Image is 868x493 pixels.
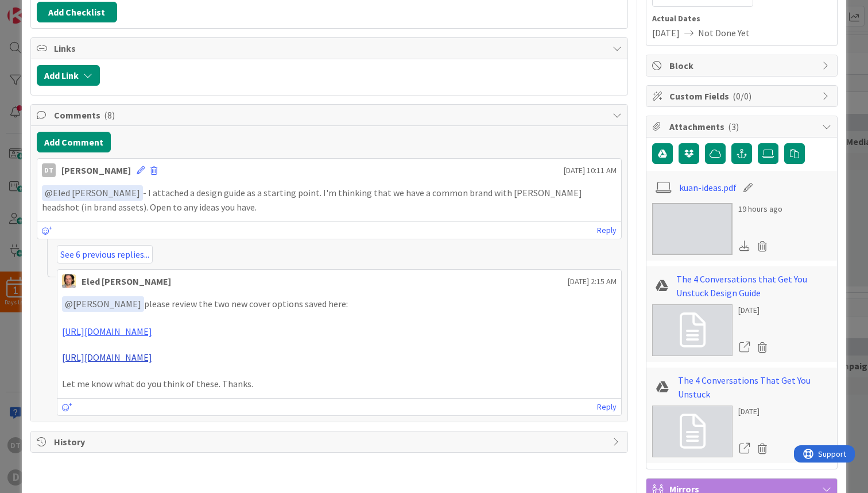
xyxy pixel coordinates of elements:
[65,298,73,309] span: @
[82,274,171,288] div: Eled [PERSON_NAME]
[61,163,131,177] div: [PERSON_NAME]
[54,435,607,449] span: History
[738,340,751,355] a: Open
[669,89,816,103] span: Custom Fields
[733,90,751,102] span: ( 0/0 )
[42,163,56,177] div: DT
[62,274,76,288] img: EC
[597,400,617,414] a: Reply
[65,298,141,309] span: [PERSON_NAME]
[669,120,816,133] span: Attachments
[738,304,772,316] div: [DATE]
[104,109,115,121] span: ( 8 )
[676,272,831,300] a: The 4 Conversations that Get You Unstuck Design Guide
[738,441,751,456] a: Open
[728,121,739,132] span: ( 3 )
[62,377,617,391] p: Let me know what do you think of these. Thanks.
[738,239,751,254] div: Download
[24,2,52,16] span: Support
[679,181,737,194] a: kuan-ideas.pdf
[738,406,772,418] div: [DATE]
[54,41,607,55] span: Links
[45,187,53,198] span: @
[62,351,152,363] a: [URL][DOMAIN_NAME]
[62,296,617,312] p: please review the two new cover options saved here:
[54,108,607,122] span: Comments
[42,185,617,213] p: - I attached a design guide as a starting point. I'm thinking that we have a common brand with [P...
[678,373,832,401] a: The 4 Conversations That Get You Unstuck
[45,187,140,198] span: Eled [PERSON_NAME]
[652,13,831,25] span: Actual Dates
[37,2,117,22] button: Add Checklist
[37,65,100,86] button: Add Link
[62,326,152,337] a: [URL][DOMAIN_NAME]
[652,26,680,40] span: [DATE]
[57,245,153,263] a: See 6 previous replies...
[698,26,750,40] span: Not Done Yet
[597,223,617,238] a: Reply
[669,59,816,72] span: Block
[37,132,111,152] button: Add Comment
[564,165,617,177] span: [DATE] 10:11 AM
[738,203,782,215] div: 19 hours ago
[568,276,617,288] span: [DATE] 2:15 AM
